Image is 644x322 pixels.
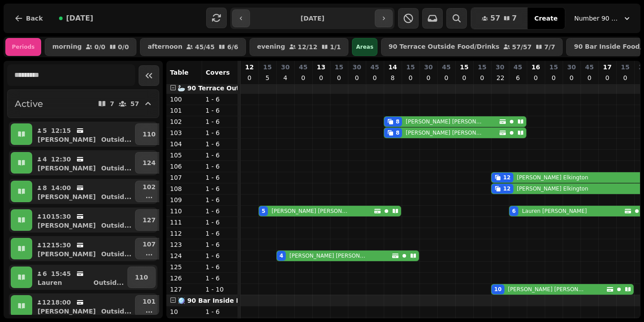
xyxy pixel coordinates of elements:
p: 101 [143,297,156,306]
p: 5 [264,73,271,82]
button: afternoon45/456/6 [140,38,246,56]
h2: Active [15,97,43,110]
p: 0 [425,73,432,82]
p: 1 - 6 [206,218,234,227]
div: 4 [280,252,283,259]
p: 14 [388,63,397,72]
p: 22 [496,73,504,82]
p: 103 [170,128,199,137]
div: 12 [503,185,511,192]
p: 30 [424,63,432,72]
button: morning0/00/0 [45,38,136,56]
p: afternoon [148,43,182,51]
p: 6 [42,269,47,278]
span: [DATE] [66,15,93,22]
p: [PERSON_NAME] [PERSON_NAME] [406,129,483,136]
p: 16 [531,63,540,72]
p: ... [143,306,156,315]
p: 15 [621,63,629,72]
p: 12 [245,63,254,72]
p: 1 - 6 [206,140,234,148]
p: 0 [353,73,360,82]
p: 1 - 6 [206,274,234,283]
p: 0 [622,73,629,82]
div: 12 [503,174,511,181]
p: 30 [496,63,504,72]
p: 108 [170,184,199,193]
p: 12:30 [51,155,71,164]
button: 107... [135,238,163,259]
p: Outsid ... [101,250,131,258]
p: 30 [352,63,361,72]
button: Back [7,8,50,29]
p: 45 [513,63,522,72]
span: 🦢 90 Terrace Outside Food/Drinks [178,85,298,92]
p: [PERSON_NAME] [PERSON_NAME] [406,118,483,125]
p: 106 [170,162,199,171]
p: 15 [549,63,558,72]
p: 123 [170,240,199,249]
p: 0 / 0 [118,44,129,50]
span: Table [170,69,189,76]
p: 1 - 6 [206,162,234,171]
p: 1 - 6 [206,307,234,316]
p: [PERSON_NAME] [38,307,96,316]
p: 0 [479,73,486,82]
p: 1 - 6 [206,173,234,182]
p: 15:45 [51,269,71,278]
div: 5 [262,208,265,215]
p: Outsid ... [101,307,131,316]
p: 1 - 6 [206,95,234,104]
span: 57 [490,15,500,22]
p: 1 - 10 [206,285,234,294]
p: 0 [318,73,325,82]
p: 0 [532,73,539,82]
p: 45 [442,63,450,72]
p: [PERSON_NAME] [PERSON_NAME] [508,286,585,293]
p: 57 [131,101,139,107]
p: 112 [170,229,199,238]
button: [DATE] [52,8,101,29]
p: 8 [42,183,47,192]
p: [PERSON_NAME] Elkington [517,174,589,181]
p: 15 [460,63,468,72]
p: 1 - 6 [206,151,234,160]
p: 100 [170,95,199,104]
p: 57 / 57 [512,44,532,50]
p: 0 [371,73,378,82]
p: Outsid ... [93,278,124,287]
div: 8 [396,118,399,125]
div: 8 [396,129,399,136]
p: [PERSON_NAME] Elkington [517,185,589,192]
p: 15 [478,63,486,72]
p: 124 [170,251,199,260]
p: 0 [246,73,253,82]
p: 102 [170,117,199,126]
p: Lauren [PERSON_NAME] [522,208,587,215]
p: 10 [42,212,47,221]
p: 107 [143,240,156,249]
p: 104 [170,140,199,148]
p: 15 [263,63,271,72]
div: 6 [512,208,516,215]
p: Outsid ... [101,192,131,201]
p: 110 [170,207,199,216]
p: Outsid ... [101,221,131,230]
p: 1 - 6 [206,128,234,137]
p: 0 [568,73,575,82]
p: 102 [143,182,156,191]
p: 126 [170,274,199,283]
p: 12:15 [51,126,71,135]
p: 4 [282,73,289,82]
p: 127 [170,285,199,294]
p: 125 [170,263,199,271]
p: [PERSON_NAME] [38,221,96,230]
button: Active757 [7,89,159,118]
button: 412:30[PERSON_NAME]Outsid... [34,152,133,174]
p: 1 - 6 [206,184,234,193]
p: [PERSON_NAME] [38,192,96,201]
p: 111 [170,218,199,227]
span: Covers [206,69,230,76]
p: 0 [300,73,307,82]
p: 45 / 45 [195,44,215,50]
